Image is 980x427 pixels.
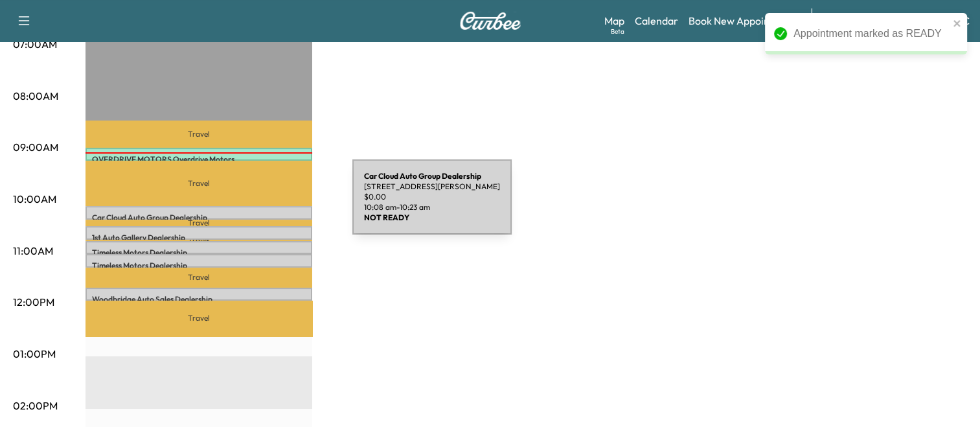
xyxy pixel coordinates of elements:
[85,121,312,148] p: Travel
[13,346,56,362] p: 01:00PM
[92,233,306,243] p: 1st Auto Gallery Dealership
[13,294,54,310] p: 12:00PM
[92,248,306,258] p: Timeless Motors Dealership
[85,301,312,336] p: Travel
[635,13,678,29] a: Calendar
[85,161,312,206] p: Travel
[85,268,312,288] p: Travel
[92,213,306,223] p: Car Cloud Auto Group Dealership
[13,243,53,259] p: 11:00AM
[92,154,306,165] p: OVERDRIVE MOTORS Overdrive Motors
[85,240,312,242] p: Travel
[92,294,306,305] p: Woodbridge Auto Sales Dealership
[13,139,58,155] p: 09:00AM
[611,27,624,36] div: Beta
[13,88,58,104] p: 08:00AM
[13,398,58,413] p: 02:00PM
[459,12,521,30] img: Curbee Logo
[13,36,57,52] p: 07:00AM
[953,18,962,29] button: close
[13,191,56,207] p: 10:00AM
[689,13,798,29] a: Book New Appointment
[92,260,306,271] p: Timeless Motors Dealership
[604,13,624,29] a: MapBeta
[85,220,312,227] p: Travel
[793,26,949,41] div: Appointment marked as READY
